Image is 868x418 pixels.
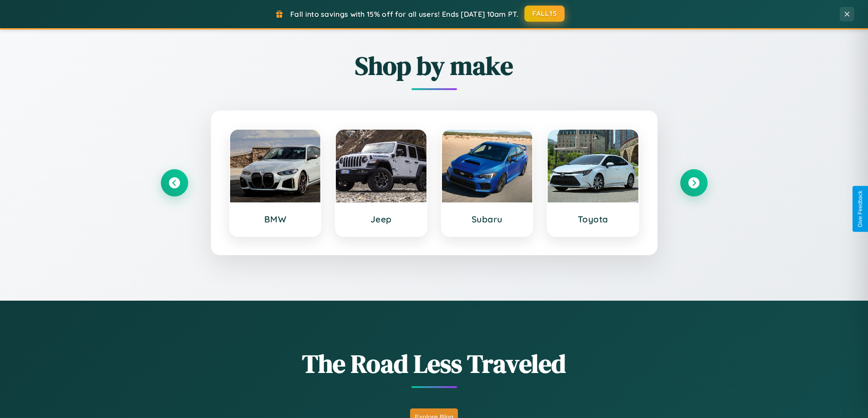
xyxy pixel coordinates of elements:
[857,191,863,227] div: Give Feedback
[290,10,519,19] span: Fall into savings with 15% off for all users! Ends [DATE] 10am PT.
[557,214,629,225] h3: Toyota
[345,214,417,225] h3: Jeep
[524,5,565,22] button: FALL15
[239,214,312,225] h3: BMW
[161,346,708,381] h1: The Road Less Traveled
[451,214,524,225] h3: Subaru
[161,48,708,83] h2: Shop by make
